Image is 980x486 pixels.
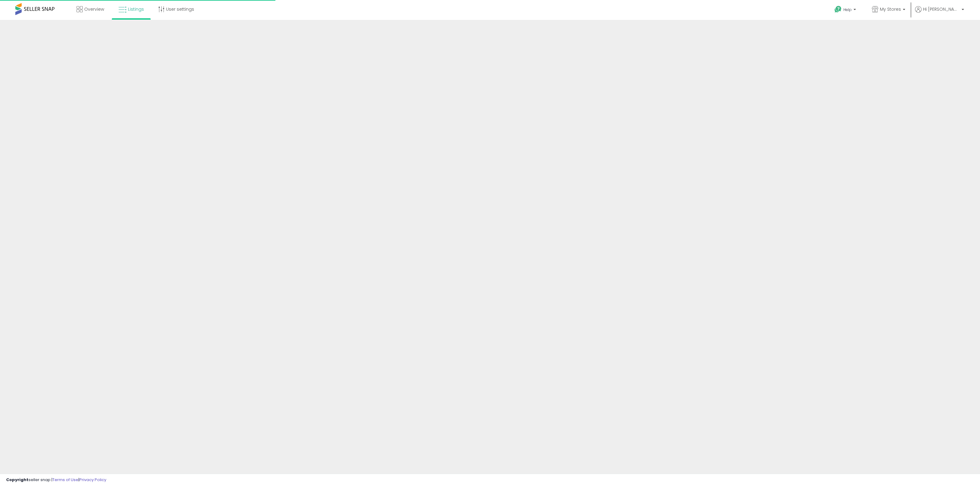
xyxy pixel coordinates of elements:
[923,6,960,12] span: Hi [PERSON_NAME]
[84,6,104,12] span: Overview
[834,6,842,13] i: Get Help
[830,1,862,20] a: Help
[880,6,901,12] span: My Stores
[128,6,144,12] span: Listings
[843,7,852,12] span: Help
[915,6,964,20] a: Hi [PERSON_NAME]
